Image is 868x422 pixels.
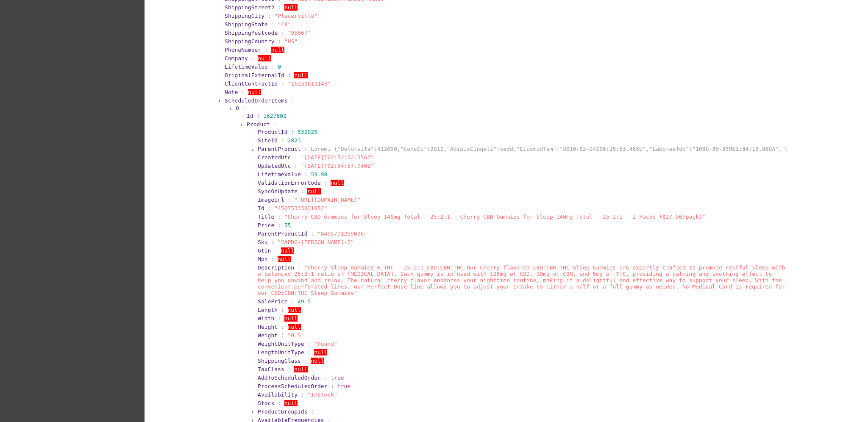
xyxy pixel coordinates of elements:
span: ProcessScheduledOrder [258,383,327,389]
span: Description [258,264,294,271]
span: ShippingStreet2 [225,4,274,11]
span: true [337,383,351,389]
span: 49.5 [298,298,311,305]
span: : [324,375,328,381]
span: : [281,30,284,36]
span: : [257,113,260,119]
span: Company [225,55,248,61]
span: null [248,89,261,95]
span: Stock [258,400,274,406]
span: ClientContractId [225,81,278,87]
span: PhoneNumber [225,47,261,53]
span: 2823 [288,137,301,144]
span: "US" [284,38,298,44]
span: : [271,64,275,70]
span: ScheduledOrderItems [225,97,288,104]
span: : [271,21,275,28]
span: : [294,163,298,169]
span: : [311,408,314,415]
span: Mpn [258,256,267,262]
span: CreatedUtc [258,154,291,161]
span: 55 [284,222,291,228]
span: : [264,47,268,53]
span: null [278,256,291,262]
span: ParentProduct [258,146,301,152]
span: : [307,349,311,355]
span: : [281,81,284,87]
span: null [284,315,298,322]
span: null [284,4,298,11]
span: null [294,366,307,372]
span: ProductGroupIds [258,408,307,415]
span: : [251,55,255,61]
span: : [291,97,295,104]
span: SyncOnUpdate [258,188,298,194]
span: : [291,298,294,305]
span: "[URL][DOMAIN_NAME]" [294,197,361,203]
span: : [281,332,284,339]
span: : [278,400,281,406]
span: Width [258,315,274,322]
span: "16230613148" [288,81,331,87]
span: "VAPDG-[PERSON_NAME]-2" [278,239,354,245]
span: 0 [236,105,239,111]
span: : [307,341,311,347]
span: LengthUnitType [258,349,304,355]
span: null [284,400,298,406]
span: Availability [258,391,298,398]
span: SalePrice [258,298,287,305]
span: "InStock" [307,391,337,398]
span: ShippingState [225,21,268,28]
span: ParentProductId [258,230,307,237]
span: 0 [278,64,281,70]
span: null [331,180,344,186]
span: WeightUnitType [258,341,304,347]
span: 532025 [298,129,317,135]
span: "Pound" [314,341,337,347]
span: "CA" [278,21,291,28]
span: null [281,247,294,254]
span: : [268,13,271,19]
span: : [241,89,245,95]
span: : [331,383,334,389]
span: : [242,105,246,111]
span: : [324,180,328,186]
span: null [311,358,324,364]
span: : [288,366,291,372]
span: "45075333021852" [274,205,327,211]
span: null [294,72,307,78]
span: OriginalExternalId [225,72,284,78]
span: Price [258,222,274,228]
span: true [331,375,344,381]
span: Gtin [258,247,271,254]
span: : [294,154,298,161]
span: null [307,188,320,194]
span: : [304,171,308,178]
span: "[DATE]T02:34:57.740Z" [301,163,374,169]
span: TaxClass [258,366,284,372]
span: : [301,188,304,194]
span: : [311,230,314,237]
span: : [304,358,308,364]
span: : [298,264,301,271]
span: SiteId [258,137,278,144]
span: "8455771259036" [317,230,367,237]
span: : [278,4,281,11]
span: ShippingCity [225,13,264,19]
span: : [278,214,281,220]
span: Id [247,113,253,119]
span: Height [258,324,278,330]
span: : [288,197,291,203]
span: Product [247,121,270,128]
span: Title [258,214,274,220]
span: ShippingPostcode [225,30,278,36]
span: Note [225,89,238,95]
span: LifetimeValue [258,171,301,178]
span: 1627602 [263,113,287,119]
span: "Cherry Sleep Gummies + THC - 25:2:1 CBD:CBN:THC Our Cherry flavored CBD:CBN:THC Sleep Gummies ar... [258,264,785,296]
span: ShippingCountry [225,38,274,44]
span: ValidationErrorCode [258,180,321,186]
span: : [281,307,284,313]
span: Sku [258,239,267,245]
span: "[DATE]T02:52:52.556Z" [301,154,374,161]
